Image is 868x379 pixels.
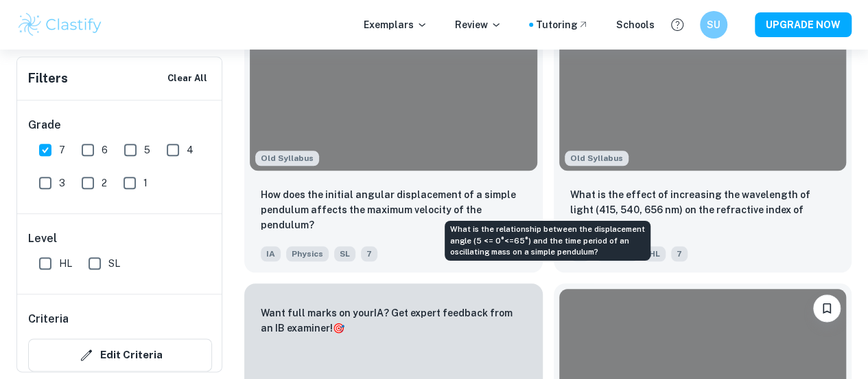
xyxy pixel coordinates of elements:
span: 3 [59,175,65,191]
p: What is the effect of increasing the wavelength of light (415, 540, 656 nm) on the refractive ind... [570,187,836,232]
button: Help and Feedback [666,13,689,36]
div: Starting from the May 2025 session, the Physics IA requirements have changed. It's OK to refer to... [565,151,629,166]
span: SL [108,256,120,271]
p: Want full marks on your IA ? Get expert feedback from an IB examiner! [261,305,526,336]
span: HL [59,256,72,271]
a: Tutoring [536,17,589,32]
span: 1 [143,175,148,191]
img: Clastify logo [16,11,104,39]
span: 5 [144,142,150,158]
h6: Level [28,230,212,247]
h6: Grade [28,117,212,133]
span: 2 [102,175,107,191]
p: How does the initial angular displacement of a simple pendulum affects the maximum velocity of th... [261,187,526,232]
button: Bookmark [813,294,841,322]
span: Physics [286,246,329,261]
span: SL [334,246,355,261]
a: Schools [616,17,655,32]
button: Clear All [164,68,211,89]
h6: SU [706,17,722,32]
div: Starting from the May 2025 session, the Physics IA requirements have changed. It's OK to refer to... [255,151,319,166]
span: HL [644,246,666,261]
h6: Criteria [28,311,69,327]
button: SU [700,11,727,39]
span: 4 [187,142,193,158]
span: IA [261,246,281,261]
p: Exemplars [364,17,427,32]
h6: Filters [28,69,68,88]
button: Edit Criteria [28,338,212,371]
span: Old Syllabus [255,151,319,166]
span: 7 [361,246,377,261]
span: 🎯 [333,323,344,334]
span: Old Syllabus [565,151,629,166]
p: Review [455,17,502,32]
span: 6 [102,142,108,158]
button: UPGRADE NOW [755,12,852,37]
span: 7 [59,142,65,158]
span: 7 [671,246,688,261]
div: What is the relationship between the displacement angle (5 <= 0°<=65°) and the time period of an ... [445,221,650,261]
